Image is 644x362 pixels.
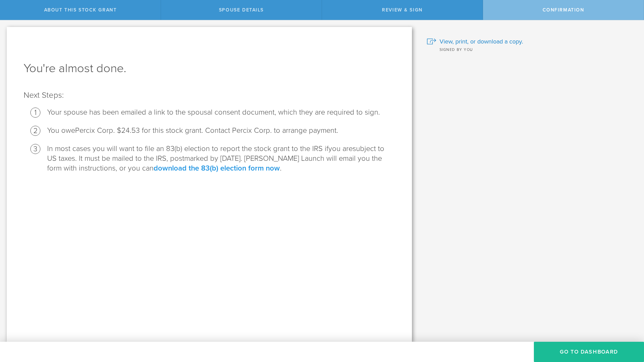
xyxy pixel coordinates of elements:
[440,37,523,46] span: View, print, or download a copy.
[219,7,264,13] span: Spouse Details
[382,7,423,13] span: Review & Sign
[328,144,353,153] span: you are
[44,7,117,13] span: About this stock grant
[534,342,644,362] button: Go to Dashboard
[154,164,280,173] a: download the 83(b) election form now
[47,126,395,135] li: Percix Corp. $24.53 for this stock grant. Contact Percix Corp. to arrange payment.
[24,60,395,77] h1: You're almost done.
[47,108,395,117] li: Your spouse has been emailed a link to the spousal consent document, which they are required to s...
[47,144,395,173] li: In most cases you will want to file an 83(b) election to report the stock grant to the IRS if sub...
[47,126,75,135] span: You owe
[24,90,395,101] p: Next Steps:
[427,46,634,53] div: Signed by you
[543,7,584,13] span: Confirmation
